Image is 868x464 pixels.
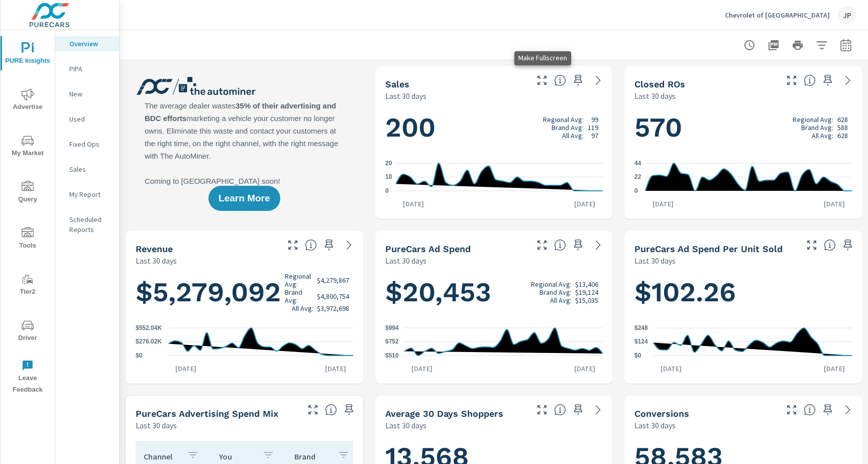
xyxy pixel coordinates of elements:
p: Last 30 days [634,255,676,267]
p: [DATE] [404,364,440,374]
h1: 200 [385,110,603,145]
button: Make Fullscreen [784,402,800,418]
span: Tier2 [4,273,52,298]
h5: Revenue [136,244,173,254]
p: My Report [69,189,111,199]
text: $276.02K [136,338,162,345]
text: $248 [634,324,648,331]
p: Last 30 days [136,255,177,267]
a: See more details in report [341,237,357,253]
span: Query [4,181,52,205]
p: $19,124 [575,288,598,296]
text: $0 [634,352,641,359]
p: [DATE] [567,199,602,209]
p: Brand [294,451,330,461]
button: Make Fullscreen [534,402,550,418]
button: "Export Report to PDF" [764,35,784,55]
span: PURE Insights [4,42,52,67]
span: Save this to your personalized report [570,402,586,418]
div: Used [55,111,119,127]
div: My Report [55,187,119,202]
p: Brand Avg: [801,124,833,132]
span: A rolling 30 day total of daily Shoppers on the dealership website, averaged over the selected da... [554,404,566,416]
text: $0 [136,352,143,359]
span: Save this to your personalized report [840,237,856,253]
p: 628 [837,132,848,140]
text: $752 [385,338,399,345]
text: 20 [385,160,392,167]
button: Make Fullscreen [804,237,820,253]
span: Average cost of advertising per each vehicle sold at the dealer over the selected date range. The... [824,239,836,251]
button: Learn More [208,186,280,211]
button: Make Fullscreen [784,72,800,88]
h5: PureCars Ad Spend [385,244,471,254]
span: Advertise [4,88,52,113]
span: Save this to your personalized report [820,402,836,418]
p: [DATE] [817,364,852,374]
p: Channel [144,451,179,461]
a: See more details in report [590,237,606,253]
a: See more details in report [590,402,606,418]
p: Sales [69,164,111,174]
button: Select Date Range [836,35,856,55]
span: Total cost of media for all PureCars channels for the selected dealership group over the selected... [554,239,566,251]
h1: $5,279,092 [136,272,353,312]
p: $4,800,754 [317,292,349,300]
div: Fixed Ops [55,137,119,152]
button: Apply Filters [812,35,832,55]
p: Brand Avg: [552,124,584,132]
span: Save this to your personalized report [570,72,586,88]
p: [DATE] [817,199,852,209]
span: Number of Repair Orders Closed by the selected dealership group over the selected time range. [So... [804,74,816,86]
p: Last 30 days [634,90,676,102]
h5: Sales [385,79,409,89]
span: Save this to your personalized report [820,72,836,88]
p: 588 [837,124,848,132]
span: Learn More [219,194,270,203]
text: $510 [385,352,399,359]
p: $4,279,867 [317,276,349,284]
p: [DATE] [567,364,602,374]
p: Used [69,114,111,124]
p: $3,972,698 [317,304,349,312]
p: Last 30 days [385,419,426,431]
p: All Avg: [562,132,584,140]
p: Scheduled Reports [69,214,111,235]
a: See more details in report [590,72,606,88]
p: 628 [837,115,848,124]
p: Chevrolet of [GEOGRAPHIC_DATA] [725,11,830,20]
p: You [219,451,254,461]
p: Regional Avg: [793,115,833,124]
span: Driver [4,319,52,344]
p: $15,035 [575,296,598,304]
p: Fixed Ops [69,139,111,149]
div: Scheduled Reports [55,212,119,237]
button: Make Fullscreen [305,402,321,418]
h5: PureCars Advertising Spend Mix [136,408,278,419]
text: 22 [634,174,641,181]
text: 10 [385,174,392,181]
a: See more details in report [840,72,856,88]
div: PIPA [55,61,119,76]
button: Make Fullscreen [285,237,301,253]
p: All Avg: [812,132,833,140]
p: Overview [69,39,111,49]
p: [DATE] [645,199,681,209]
span: Tools [4,227,52,252]
h5: Conversions [634,408,689,419]
p: Last 30 days [385,255,426,267]
p: New [69,89,111,99]
span: Leave Feedback [4,360,52,396]
span: Save this to your personalized report [321,237,337,253]
h1: $20,453 [385,275,603,309]
p: Last 30 days [385,90,426,102]
div: JP [838,6,856,24]
p: All Avg: [292,304,313,312]
a: See more details in report [840,402,856,418]
h1: $102.26 [634,275,852,309]
p: Last 30 days [136,419,177,431]
div: nav menu [1,30,55,400]
p: 119 [588,124,598,132]
span: Save this to your personalized report [570,237,586,253]
h1: 570 [634,110,852,145]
